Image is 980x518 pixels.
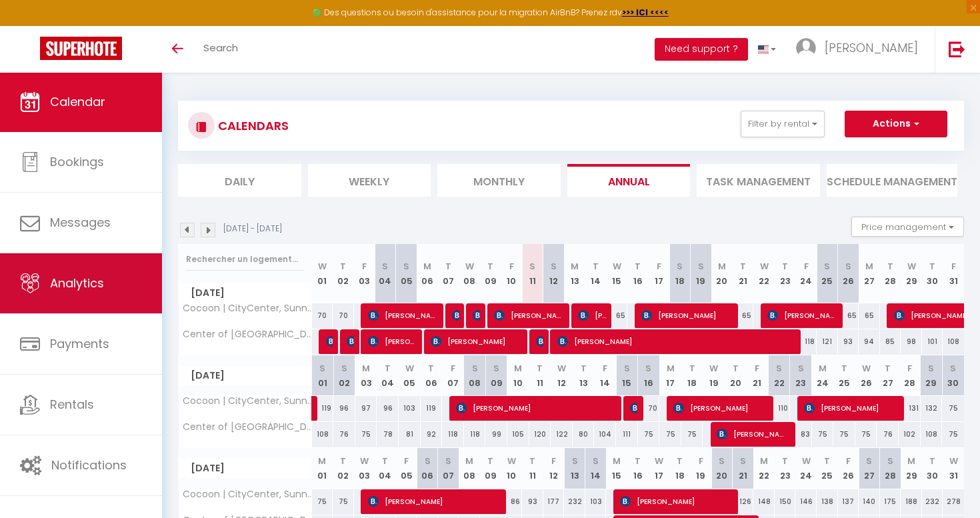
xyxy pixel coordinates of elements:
[445,260,451,273] abbr: T
[899,355,921,396] th: 28
[796,38,816,58] img: ...
[340,260,346,273] abbr: T
[354,244,375,303] th: 03
[421,355,443,396] th: 06
[507,455,516,467] abbr: W
[627,448,649,489] th: 16
[181,303,314,313] span: Cocoon | CityCenter, Sunny, Netflix
[845,111,947,137] button: Actions
[333,244,354,303] th: 02
[341,362,347,375] abbr: S
[473,303,480,328] span: [PERSON_NAME]
[403,260,409,273] abbr: S
[669,244,691,303] th: 18
[795,448,817,489] th: 24
[768,396,790,421] div: 110
[581,362,587,375] abbr: T
[866,455,872,467] abbr: S
[423,260,431,273] abbr: M
[368,329,418,354] span: [PERSON_NAME]
[567,164,691,197] li: Annual
[340,455,346,467] abbr: T
[929,260,935,273] abbr: T
[507,422,529,447] div: 105
[747,355,769,396] th: 21
[593,260,599,273] abbr: T
[681,355,703,396] th: 18
[899,422,921,447] div: 102
[782,260,788,273] abbr: T
[942,422,964,447] div: 75
[551,260,557,273] abbr: S
[487,260,493,273] abbr: T
[564,244,585,303] th: 13
[480,448,501,489] th: 09
[620,489,734,514] span: [PERSON_NAME]
[949,41,965,57] img: logout
[718,260,726,273] abbr: M
[319,362,325,375] abbr: S
[622,7,669,18] strong: >>> ICI <<<<
[659,422,681,447] div: 75
[333,396,355,421] div: 96
[786,26,935,73] a: ... [PERSON_NAME]
[312,244,333,303] th: 01
[775,448,796,489] th: 23
[50,275,104,291] span: Analytics
[417,448,438,489] th: 06
[382,455,388,467] abbr: T
[606,448,627,489] th: 15
[399,396,421,421] div: 103
[522,448,543,489] th: 11
[355,396,377,421] div: 97
[493,362,499,375] abbr: S
[465,455,473,467] abbr: M
[838,448,859,489] th: 26
[571,260,579,273] abbr: M
[186,247,304,271] input: Rechercher un logement...
[529,422,551,447] div: 120
[885,362,891,375] abbr: T
[776,362,782,375] abbr: S
[377,396,399,421] div: 96
[543,244,565,303] th: 12
[606,244,627,303] th: 15
[846,455,851,467] abbr: F
[753,448,775,489] th: 22
[480,244,501,303] th: 09
[377,355,399,396] th: 04
[421,422,443,447] div: 92
[733,303,754,328] div: 65
[223,223,282,235] p: [DATE] - [DATE]
[485,355,507,396] th: 09
[50,396,94,413] span: Rentals
[845,260,851,273] abbr: S
[657,260,661,273] abbr: F
[703,355,725,396] th: 19
[691,244,712,303] th: 19
[50,93,105,110] span: Calendar
[50,214,111,231] span: Messages
[901,448,922,489] th: 29
[667,362,675,375] abbr: M
[929,455,935,467] abbr: T
[838,244,859,303] th: 26
[312,303,333,328] div: 70
[638,422,660,447] div: 75
[673,395,766,421] span: [PERSON_NAME]
[899,396,921,421] div: 131
[795,244,817,303] th: 24
[606,303,627,328] div: 65
[804,260,809,273] abbr: F
[452,303,459,328] span: [PERSON_NAME] [PERSON_NAME]
[333,448,354,489] th: 02
[203,41,238,55] span: Search
[689,362,695,375] abbr: T
[824,455,830,467] abbr: T
[833,355,855,396] th: 25
[817,448,838,489] th: 25
[725,355,747,396] th: 20
[638,396,660,421] div: 70
[949,455,958,467] abbr: W
[855,355,877,396] th: 26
